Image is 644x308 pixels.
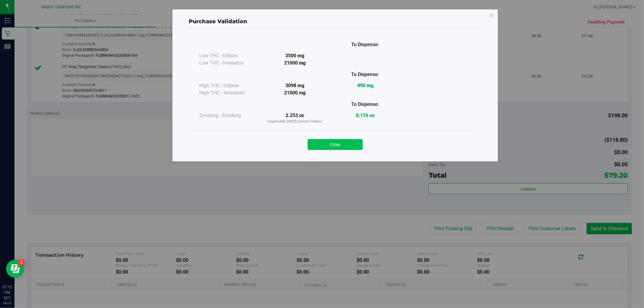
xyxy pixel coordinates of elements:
div: 3500 mg [260,52,330,59]
iframe: Resource center [6,260,24,278]
div: To Dispense: [330,41,400,48]
div: 21000 mg [260,89,330,97]
div: To Dispense: [330,71,400,78]
div: Smoking - Smoking [199,112,260,119]
iframe: Resource center unread badge [18,259,25,266]
button: Close [308,139,363,150]
div: 2.253 oz [260,112,330,124]
strong: 0.176 oz [356,113,375,118]
div: Low THC - Edibles [199,52,260,59]
div: High THC - Edibles [199,82,260,89]
div: 3098 mg [260,82,330,89]
div: To Dispense: [330,101,400,108]
strong: 490 mg [357,83,373,88]
span: Purchase Validation [189,18,247,25]
p: Dispensable [DATE] (Current Orders) [260,119,330,124]
div: Low THC - Inhalation [199,59,260,67]
div: 21000 mg [260,59,330,67]
div: High THC - Inhalation [199,89,260,97]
